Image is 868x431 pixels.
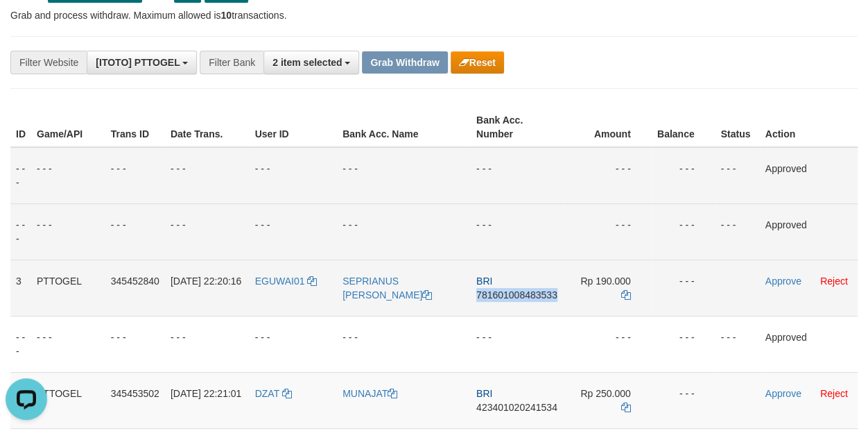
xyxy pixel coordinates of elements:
td: - - - [652,147,715,204]
td: - - - [10,147,31,204]
span: Rp 190.000 [580,276,630,287]
span: 345453502 [111,388,159,399]
th: Status [715,108,759,147]
th: ID [10,108,31,147]
td: - - - [10,203,31,260]
button: Grab Withdraw [362,51,447,74]
button: [ITOTO] PTTOGEL [87,51,197,74]
td: - - - [715,316,759,372]
th: Bank Acc. Name [337,108,471,147]
td: - - - [250,316,337,372]
a: Approve [765,388,801,399]
span: BRI [476,276,492,287]
a: SEPRIANUS [PERSON_NAME] [342,276,432,301]
span: 2 item selected [272,57,342,68]
td: - - - [105,316,165,372]
td: - - - [652,260,715,316]
span: [DATE] 22:20:16 [171,276,241,287]
td: - - - [10,316,31,372]
td: - - - [715,147,759,204]
span: DZAT [255,388,279,399]
td: - - - [563,203,652,260]
div: Filter Bank [200,51,263,74]
td: - - - [337,316,471,372]
td: - - - [31,316,105,372]
td: 3 [10,260,31,316]
td: - - - [250,203,337,260]
span: Copy 781601008483533 to clipboard [476,289,557,301]
th: Date Trans. [165,108,250,147]
td: - - - [652,372,715,428]
td: - - - [105,203,165,260]
td: - - - [105,147,165,204]
span: Copy 423401020241534 to clipboard [476,402,557,413]
a: Copy 250000 to clipboard [621,402,631,413]
td: - - - [165,316,250,372]
span: Rp 250.000 [580,388,630,399]
span: BRI [476,388,492,399]
th: Amount [563,108,652,147]
p: Grab and process withdraw. Maximum allowed is transactions. [10,8,858,22]
div: Filter Website [10,51,87,74]
td: - - - [250,147,337,204]
a: Copy 190000 to clipboard [621,289,631,301]
th: Trans ID [105,108,165,147]
td: - - - [337,203,471,260]
td: - - - [31,203,105,260]
td: - - - [471,203,563,260]
a: Reject [820,388,848,399]
span: [ITOTO] PTTOGEL [96,57,180,68]
td: - - - [165,203,250,260]
td: - - - [471,147,563,204]
td: - - - [652,316,715,372]
th: Game/API [31,108,105,147]
td: PTTOGEL [31,260,105,316]
button: Open LiveChat chat widget [6,6,47,47]
td: - - - [563,147,652,204]
a: EGUWAI01 [255,276,318,287]
a: Approve [765,276,801,287]
td: - - - [471,316,563,372]
a: MUNAJAT [342,388,397,399]
a: Reject [820,276,848,287]
a: DZAT [255,388,292,399]
th: Action [760,108,858,147]
td: - - - [31,147,105,204]
td: - - - [337,147,471,204]
td: Approved [760,316,858,372]
td: - - - [652,203,715,260]
th: Bank Acc. Number [471,108,563,147]
span: 345452840 [111,276,159,287]
td: Approved [760,147,858,204]
button: Reset [451,51,504,74]
span: [DATE] 22:21:01 [171,388,241,399]
td: - - - [715,203,759,260]
span: EGUWAI01 [255,276,305,287]
td: - - - [563,316,652,372]
th: Balance [652,108,715,147]
strong: 10 [220,10,232,21]
th: User ID [250,108,337,147]
td: Approved [760,203,858,260]
td: - - - [165,147,250,204]
button: 2 item selected [263,51,359,74]
td: PTTOGEL [31,372,105,428]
